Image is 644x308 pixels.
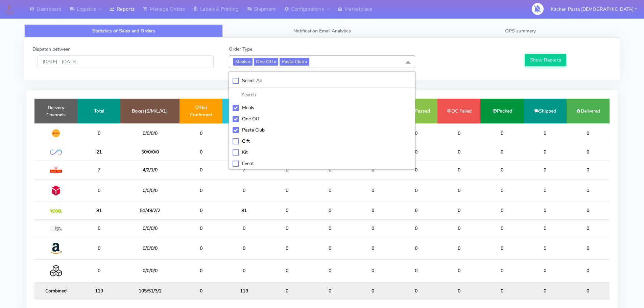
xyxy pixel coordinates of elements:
[395,260,437,282] td: 0
[180,219,222,237] td: 0
[280,58,309,66] span: Pasta Club
[567,99,610,123] td: Delivered
[437,202,480,219] td: 0
[395,179,437,202] td: 0
[480,161,523,179] td: 0
[77,99,120,123] td: Total
[265,219,308,237] td: 0
[524,123,567,143] td: 0
[395,282,437,300] td: 0
[77,202,120,219] td: 91
[293,28,351,34] span: Notification Email Analytics
[50,265,62,277] img: Collection
[222,179,265,202] td: 0
[120,237,180,259] td: 0/0/0/0
[480,143,523,161] td: 0
[180,99,222,123] td: Not Confirmed
[34,282,77,300] td: Combined
[567,143,610,161] td: 0
[437,237,480,259] td: 0
[265,260,308,282] td: 0
[222,237,265,259] td: 0
[265,282,308,300] td: 0
[120,143,180,161] td: 50/0/0/0
[524,219,567,237] td: 0
[352,202,395,219] td: 0
[77,237,120,259] td: 0
[480,123,523,143] td: 0
[567,237,610,259] td: 0
[480,219,523,237] td: 0
[567,123,610,143] td: 0
[77,123,120,143] td: 0
[265,179,308,202] td: 0
[309,179,352,202] td: 0
[233,91,411,98] input: multiselect-search
[309,260,352,282] td: 0
[309,282,352,300] td: 0
[437,123,480,143] td: 0
[24,24,620,38] ul: Tabs
[395,202,437,219] td: 0
[567,282,610,300] td: 0
[395,99,437,123] td: QC Passed
[352,179,395,202] td: 0
[352,282,395,300] td: 0
[180,202,222,219] td: 0
[77,282,120,300] td: 119
[92,28,155,34] span: Statistics of Sales and Orders
[180,282,222,300] td: 0
[233,58,253,66] span: Meals
[505,28,536,34] span: OPS summary
[120,282,180,300] td: 105/51/3/2
[254,58,278,66] span: One Off
[395,143,437,161] td: 0
[50,185,62,196] img: DPD
[222,260,265,282] td: 0
[395,123,437,143] td: 0
[233,138,411,145] div: Gift
[222,143,265,161] td: 21
[180,161,222,179] td: 0
[180,123,222,143] td: 0
[273,58,276,65] a: x
[180,143,222,161] td: 0
[567,260,610,282] td: 0
[524,202,567,219] td: 0
[546,2,642,16] button: Kitchen Pasta [DEMOGRAPHIC_DATA]
[222,123,265,143] td: 0
[180,179,222,202] td: 0
[222,161,265,179] td: 7
[222,202,265,219] td: 91
[309,237,352,259] td: 0
[480,260,523,282] td: 0
[50,209,62,213] img: Yodel
[229,46,252,53] label: Order Type
[352,237,395,259] td: 0
[524,161,567,179] td: 0
[567,219,610,237] td: 0
[120,179,180,202] td: 0/0/0/0
[480,202,523,219] td: 0
[233,160,411,167] div: Event
[120,123,180,143] td: 0/0/0/0
[309,219,352,237] td: 0
[34,99,77,123] td: Delivery Channels
[222,99,265,123] td: Confirmed
[120,202,180,219] td: 51/49/2/2
[77,219,120,237] td: 0
[265,161,308,179] td: 0
[352,219,395,237] td: 0
[567,202,610,219] td: 0
[265,237,308,259] td: 0
[395,219,437,237] td: 0
[480,237,523,259] td: 0
[480,282,523,300] td: 0
[437,143,480,161] td: 0
[437,219,480,237] td: 0
[77,161,120,179] td: 7
[437,161,480,179] td: 0
[437,260,480,282] td: 0
[352,161,395,179] td: 0
[352,260,395,282] td: 0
